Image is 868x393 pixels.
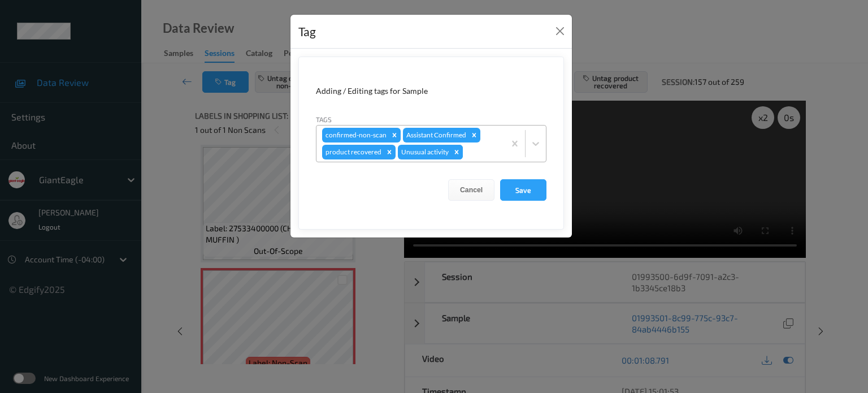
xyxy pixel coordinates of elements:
[403,128,468,142] div: Assistant Confirmed
[316,85,546,97] div: Adding / Editing tags for Sample
[388,128,401,142] div: Remove confirmed-non-scan
[552,23,568,39] button: Close
[322,145,383,159] div: product recovered
[322,128,388,142] div: confirmed-non-scan
[398,145,450,159] div: Unusual activity
[468,128,480,142] div: Remove Assistant Confirmed
[316,114,332,124] label: Tags
[450,145,463,159] div: Remove Unusual activity
[383,145,396,159] div: Remove product recovered
[500,179,546,201] button: Save
[298,23,316,41] div: Tag
[448,179,494,201] button: Cancel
